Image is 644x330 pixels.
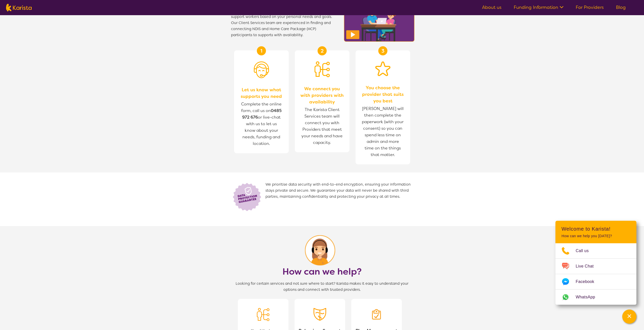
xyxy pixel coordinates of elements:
img: Lock icon [305,235,339,266]
a: About us [482,4,502,10]
img: Behaviour Support icon [314,308,326,321]
a: For Providers [576,4,604,10]
span: [PERSON_NAME] will then complete the paperwork (with your consent) so you can spend less time on ... [361,104,405,159]
a: Blog [616,4,626,10]
p: How can we help you [DATE]? [562,234,630,238]
span: We connect you with providers with availability [300,85,344,105]
img: Karista logo [6,4,32,11]
span: We prioritise data security with end-to-end encryption, ensuring your information stays private a... [265,182,413,212]
span: Looking for certain services and not sure where to start? Karista makes it easy to understand you... [231,281,413,293]
div: 2 [318,46,327,55]
div: 3 [378,46,387,55]
img: Person being matched to services icon [315,61,330,77]
img: Star icon [375,61,390,76]
span: Karista provides a , independent service connecting you with disability and home care services, t... [231,2,337,38]
a: Web link opens in a new tab. [555,290,636,305]
button: Channel Menu [622,310,636,324]
h2: Welcome to Karista! [562,226,630,232]
img: Plan Management icon [370,308,383,321]
ul: Choose channel [555,243,636,305]
div: Channel Menu [555,221,636,305]
span: Complete the online form, call us on or live-chat with us to let us know about your needs, fundin... [241,101,282,146]
img: Key Worker icon [257,308,269,321]
span: Call us [576,247,595,255]
span: Live Chat [576,262,600,270]
span: The Karista Client Services team will connect you with Providers that meet your needs and have ca... [300,105,344,147]
h1: How can we help? [282,266,362,278]
img: Person with headset icon [254,61,269,78]
img: Lock icon [231,182,265,212]
div: 1 [257,46,266,55]
span: You choose the provider that suits you best [361,84,405,104]
span: Facebook [576,278,600,285]
a: Funding Information [514,4,564,10]
span: WhatsApp [576,293,601,301]
span: Let us know what supports you need [239,86,284,100]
